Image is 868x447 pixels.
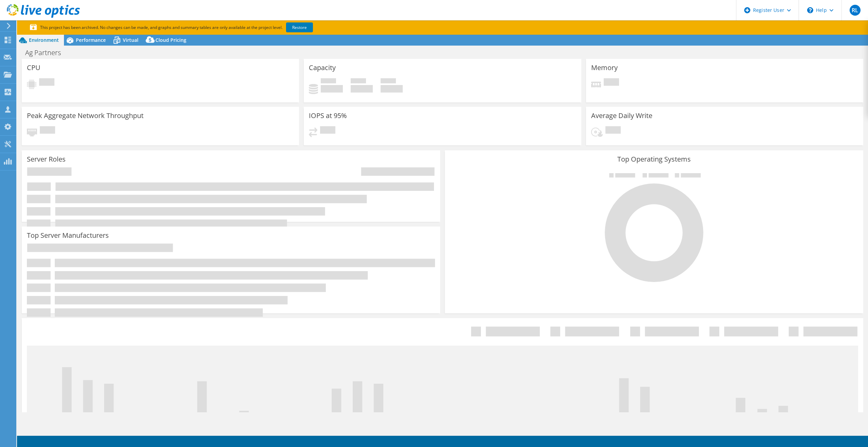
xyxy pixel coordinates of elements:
[321,85,343,93] h4: 0 GiB
[27,155,66,163] h3: Server Roles
[40,126,55,135] span: Pending
[850,5,861,16] span: RL
[351,78,366,85] span: Free
[591,112,652,119] h3: Average Daily Write
[30,24,363,31] p: This project has been archived. No changes can be made, and graphs and summary tables are only av...
[604,78,619,87] span: Pending
[27,64,40,71] h3: CPU
[155,37,186,43] span: Cloud Pricing
[381,85,403,93] h4: 0 GiB
[29,37,59,43] span: Environment
[27,112,144,119] h3: Peak Aggregate Network Throughput
[807,7,813,13] svg: \n
[450,155,858,163] h3: Top Operating Systems
[591,64,618,71] h3: Memory
[321,78,336,85] span: Used
[27,232,109,239] h3: Top Server Manufacturers
[123,37,138,43] span: Virtual
[76,37,106,43] span: Performance
[309,112,347,119] h3: IOPS at 95%
[39,78,54,87] span: Pending
[320,126,335,135] span: Pending
[351,85,373,93] h4: 0 GiB
[22,49,71,56] h1: Ag Partners
[605,126,621,135] span: Pending
[309,64,336,71] h3: Capacity
[286,22,313,32] a: Restore
[381,78,396,85] span: Total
